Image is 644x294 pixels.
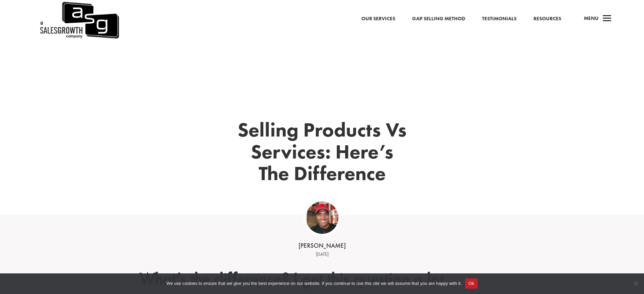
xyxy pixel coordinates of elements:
[361,15,395,23] a: Our Services
[600,12,614,26] span: a
[465,278,478,289] button: Ok
[217,241,427,250] div: [PERSON_NAME]
[482,15,517,23] a: Testimonials
[217,250,427,259] div: [DATE]
[533,15,561,23] a: Resources
[584,15,599,22] span: Menu
[140,269,505,292] h2: What’s the difference? I get this question a lot.
[211,119,434,188] h1: Selling Products Vs Services: Here’s The Difference
[166,280,461,287] span: We use cookies to ensure that we give you the best experience on our website. If you continue to ...
[412,15,465,23] a: Gap Selling Method
[306,201,338,234] img: ASG Co_alternate lockup (1)
[632,280,639,287] span: No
